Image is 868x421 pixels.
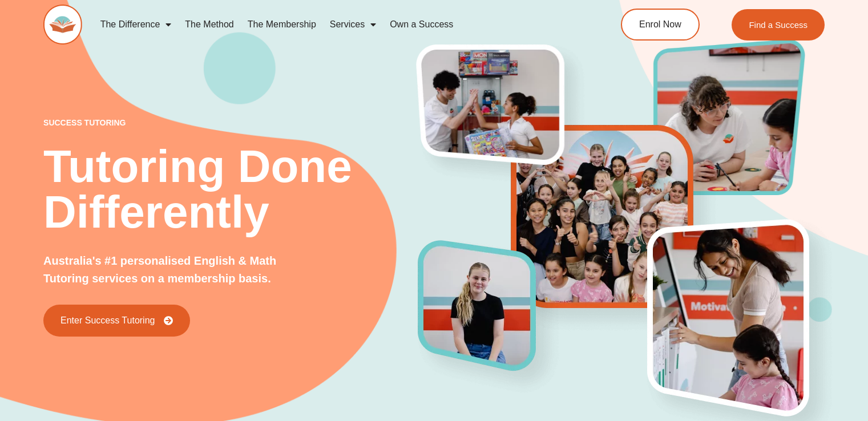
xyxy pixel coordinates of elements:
span: Find a Success [749,21,808,29]
a: Enter Success Tutoring [43,305,190,337]
span: Enter Success Tutoring [60,316,155,325]
a: Enrol Now [621,9,700,41]
a: Find a Success [732,9,825,41]
a: The Method [178,11,240,38]
h2: Tutoring Done Differently [43,144,418,235]
nav: Menu [94,11,576,38]
span: Enrol Now [639,20,681,29]
a: The Membership [241,11,323,38]
a: Services [323,11,383,38]
a: Own a Success [383,11,460,38]
p: Australia's #1 personalised English & Math Tutoring services on a membership basis. [43,252,317,288]
a: The Difference [94,11,179,38]
p: success tutoring [43,119,418,127]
